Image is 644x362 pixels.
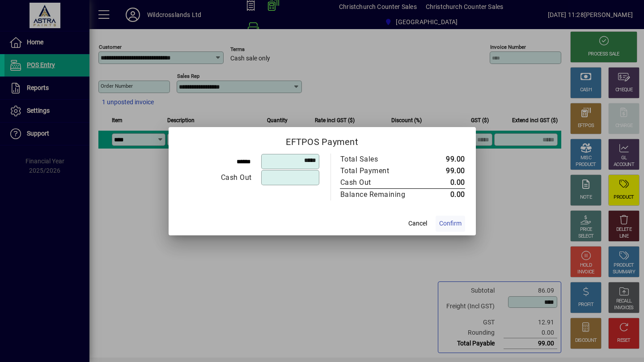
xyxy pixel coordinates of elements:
[439,219,462,228] span: Confirm
[340,177,415,188] div: Cash Out
[436,216,465,232] button: Confirm
[408,219,427,228] span: Cancel
[340,165,424,177] td: Total Payment
[340,153,424,165] td: Total Sales
[180,172,252,183] div: Cash Out
[403,216,432,232] button: Cancel
[340,189,415,200] div: Balance Remaining
[169,127,476,153] h2: EFTPOS Payment
[424,153,465,165] td: 99.00
[424,177,465,189] td: 0.00
[424,188,465,200] td: 0.00
[424,165,465,177] td: 99.00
